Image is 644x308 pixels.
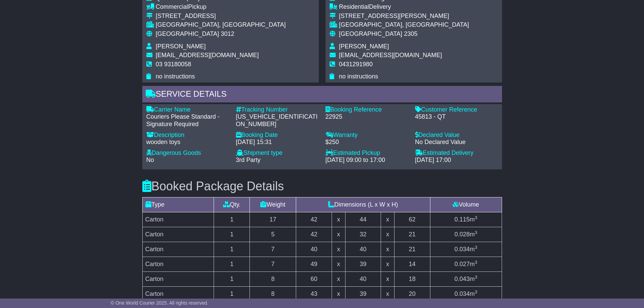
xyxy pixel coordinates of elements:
div: [US_VEHICLE_IDENTIFICATION_NUMBER] [236,113,319,128]
td: 40 [345,271,381,286]
div: Shipment type [236,149,319,157]
td: x [381,271,394,286]
td: 18 [394,271,430,286]
td: 1 [214,257,250,271]
td: Qty. [214,197,250,212]
td: 20 [394,286,430,301]
td: 49 [296,257,332,271]
td: 42 [296,227,332,242]
sup: 3 [475,260,477,265]
td: Carton [142,212,214,227]
span: 0.034 [454,246,470,253]
div: Warranty [326,132,408,139]
td: 5 [250,227,296,242]
sup: 3 [475,289,477,294]
div: Booking Date [236,132,319,139]
td: Dimensions (L x W x H) [296,197,430,212]
td: 40 [296,242,332,257]
td: x [381,286,394,301]
span: [PERSON_NAME] [339,43,389,50]
div: Couriers Please Standard - Signature Required [146,113,229,128]
div: [DATE] 15:31 [236,139,319,146]
sup: 3 [475,245,477,250]
div: [DATE] 17:00 [415,157,498,164]
div: Estimated Pickup [326,149,408,157]
div: Pickup [156,3,286,11]
span: [GEOGRAPHIC_DATA] [156,30,219,37]
td: 60 [296,271,332,286]
td: x [332,242,345,257]
td: x [332,227,345,242]
span: [EMAIL_ADDRESS][DOMAIN_NAME] [339,52,442,58]
span: 2305 [404,30,418,37]
div: Description [146,132,229,139]
td: x [381,212,394,227]
td: 1 [214,271,250,286]
span: [GEOGRAPHIC_DATA] [339,30,402,37]
sup: 3 [475,275,477,280]
span: No [146,157,154,163]
div: Tracking Number [236,106,319,114]
div: Estimated Delivery [415,149,498,157]
span: Residential [339,3,369,10]
span: 0431291980 [339,61,373,68]
div: $250 [326,139,408,146]
div: [GEOGRAPHIC_DATA], [GEOGRAPHIC_DATA] [156,21,286,29]
td: 39 [345,286,381,301]
div: [GEOGRAPHIC_DATA], [GEOGRAPHIC_DATA] [339,21,469,29]
td: m [430,286,502,301]
td: 21 [394,242,430,257]
td: 32 [345,227,381,242]
td: 1 [214,212,250,227]
td: x [332,286,345,301]
td: 42 [296,212,332,227]
td: Carton [142,286,214,301]
td: 1 [214,242,250,257]
span: [EMAIL_ADDRESS][DOMAIN_NAME] [156,52,259,58]
td: m [430,242,502,257]
div: No Declared Value [415,139,498,146]
span: 03 93180058 [156,61,191,68]
div: Service Details [142,86,502,104]
div: 45813 - QT [415,113,498,121]
td: 17 [250,212,296,227]
td: m [430,257,502,271]
td: 43 [296,286,332,301]
span: Commercial [156,3,188,10]
span: 0.034 [454,290,470,297]
td: Type [142,197,214,212]
td: x [381,227,394,242]
div: [DATE] 09:00 to 17:00 [326,157,408,164]
td: Carton [142,257,214,271]
td: m [430,271,502,286]
div: [STREET_ADDRESS][PERSON_NAME] [339,13,469,20]
div: Customer Reference [415,106,498,114]
td: 7 [250,257,296,271]
div: Carrier Name [146,106,229,114]
td: x [332,271,345,286]
td: 14 [394,257,430,271]
sup: 3 [475,230,477,235]
span: [PERSON_NAME] [156,43,206,50]
td: Volume [430,197,502,212]
span: 3012 [221,30,234,37]
span: 0.028 [454,231,470,238]
div: Delivery [339,3,469,11]
td: 21 [394,227,430,242]
sup: 3 [475,215,477,220]
div: Dangerous Goods [146,149,229,157]
td: Carton [142,242,214,257]
td: 7 [250,242,296,257]
span: 0.043 [454,276,470,282]
td: Carton [142,227,214,242]
td: x [332,212,345,227]
td: x [332,257,345,271]
td: x [381,242,394,257]
span: 0.027 [454,261,470,267]
div: [STREET_ADDRESS] [156,13,286,20]
td: 1 [214,227,250,242]
td: 8 [250,286,296,301]
span: no instructions [339,73,378,80]
td: m [430,212,502,227]
div: 22925 [326,113,408,121]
